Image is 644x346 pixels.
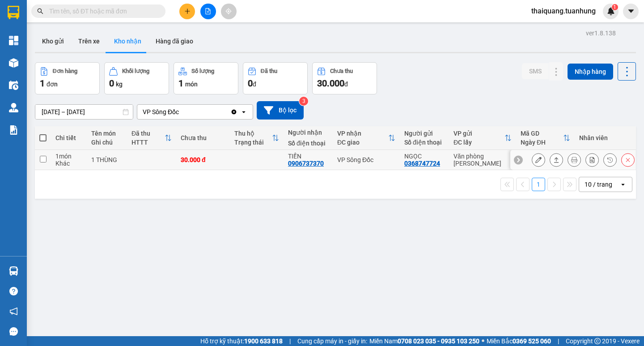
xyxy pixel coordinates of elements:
[55,134,82,141] div: Chi tiết
[333,126,400,150] th: Toggle SortBy
[312,62,377,94] button: Chưa thu30.000đ
[404,160,440,167] div: 0368747724
[522,63,549,79] button: SMS
[288,160,324,167] div: 0906737370
[185,81,198,88] span: món
[53,68,77,74] div: Đơn hàng
[91,156,123,163] div: 1 THÙNG
[453,130,504,137] div: VP gửi
[482,339,484,343] span: ⚪️
[9,327,18,336] span: message
[9,287,18,295] span: question-circle
[289,336,291,346] span: |
[9,307,18,316] span: notification
[104,62,169,94] button: Khối lượng0kg
[594,338,601,344] span: copyright
[568,64,613,80] button: Nhập hàng
[131,139,165,146] div: HTTT
[35,30,71,52] button: Kho gửi
[586,28,616,38] div: ver 1.8.138
[9,266,18,276] img: warehouse-icon
[453,139,504,146] div: ĐC lấy
[9,36,18,45] img: dashboard-icon
[558,336,559,346] span: |
[516,126,575,150] th: Toggle SortBy
[55,160,82,167] div: Khác
[297,336,367,346] span: Cung cấp máy in - giấy in:
[521,130,563,137] div: Mã GD
[404,130,445,137] div: Người gửi
[243,62,308,94] button: Đã thu0đ
[116,81,123,88] span: kg
[299,97,308,106] sup: 3
[337,139,388,146] div: ĐC giao
[181,134,225,141] div: Chưa thu
[47,81,58,88] span: đơn
[55,153,82,160] div: 1 món
[550,153,563,167] div: Giao hàng
[337,130,388,137] div: VP nhận
[127,126,176,150] th: Toggle SortBy
[91,139,123,146] div: Ghi chú
[253,81,256,88] span: đ
[143,107,179,116] div: VP Sông Đốc
[40,78,45,89] span: 1
[148,30,200,52] button: Hàng đã giao
[109,78,114,89] span: 0
[234,130,272,137] div: Thu hộ
[8,6,19,19] img: logo-vxr
[453,153,512,167] div: Văn phòng [PERSON_NAME]
[205,8,211,14] span: file-add
[181,156,225,163] div: 30.000 đ
[35,105,133,119] input: Select a date range.
[317,78,344,89] span: 30.000
[619,181,627,188] svg: open
[9,125,18,135] img: solution-icon
[131,130,165,137] div: Đã thu
[607,7,615,15] img: icon-new-feature
[91,130,123,137] div: Tên món
[107,30,148,52] button: Kho nhận
[37,8,43,14] span: search
[174,62,238,94] button: Số lượng1món
[513,337,551,345] strong: 0369 525 060
[532,153,545,167] div: Sửa đơn hàng
[257,101,304,120] button: Bộ lọc
[623,4,639,19] button: caret-down
[178,78,183,89] span: 1
[244,337,283,345] strong: 1900 633 818
[230,126,284,150] th: Toggle SortBy
[627,7,635,15] span: caret-down
[191,68,214,74] div: Số lượng
[613,4,616,10] span: 1
[35,62,100,94] button: Đơn hàng1đơn
[9,58,18,68] img: warehouse-icon
[49,6,155,16] input: Tìm tên, số ĐT hoặc mã đơn
[9,81,18,90] img: warehouse-icon
[180,107,181,116] input: Selected VP Sông Đốc.
[221,4,237,19] button: aim
[612,4,618,10] sup: 1
[122,68,149,74] div: Khối lượng
[404,153,445,160] div: NGỌC
[524,5,603,17] span: thaiquang.tuanhung
[521,139,563,146] div: Ngày ĐH
[487,336,551,346] span: Miền Bắc
[200,4,216,19] button: file-add
[184,8,191,14] span: plus
[288,153,328,160] div: TIẾN
[71,30,107,52] button: Trên xe
[585,180,612,189] div: 10 / trang
[234,139,272,146] div: Trạng thái
[404,139,445,146] div: Số điện thoại
[288,140,328,147] div: Số điện thoại
[398,337,479,345] strong: 0708 023 035 - 0935 103 250
[330,68,353,74] div: Chưa thu
[200,336,283,346] span: Hỗ trợ kỹ thuật:
[449,126,516,150] th: Toggle SortBy
[179,4,195,19] button: plus
[579,134,630,141] div: Nhân viên
[344,81,348,88] span: đ
[532,178,545,191] button: 1
[230,108,237,115] svg: Clear value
